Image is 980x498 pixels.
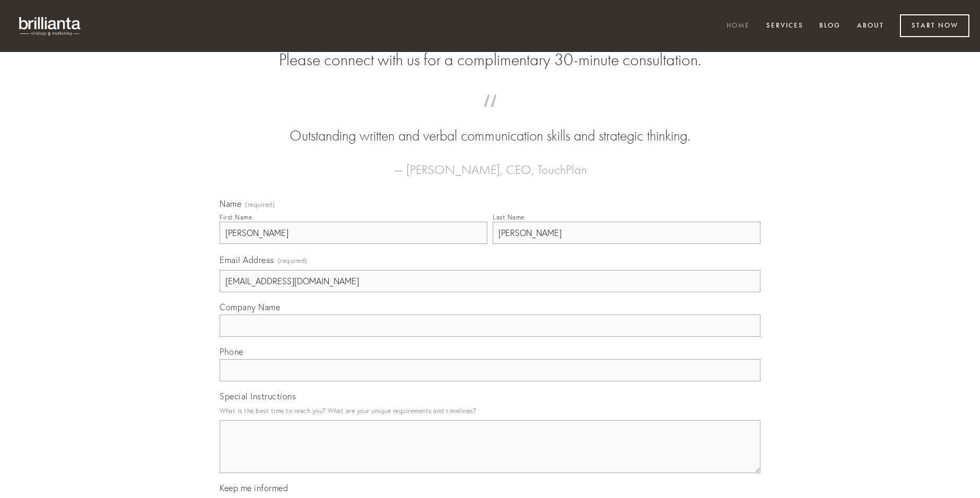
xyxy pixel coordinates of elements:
[850,18,891,35] a: About
[220,346,243,357] span: Phone
[220,302,280,312] span: Company Name
[237,105,743,146] blockquote: Outstanding written and verbal communication skills and strategic thinking.
[11,11,90,41] img: brillianta - research, strategy, marketing
[220,404,760,418] p: What is the best time to reach you? What are your unique requirements and timelines?
[220,198,241,209] span: Name
[220,50,760,70] h2: Please connect with us for a complimentary 30-minute consultation.
[720,18,757,35] a: Home
[237,105,743,126] span: “
[220,213,252,221] div: First Name
[220,391,296,401] span: Special Instructions
[237,146,743,180] figcaption: — [PERSON_NAME], CEO, TouchPlan
[812,18,847,35] a: Blog
[759,18,810,35] a: Services
[245,202,275,208] span: (required)
[220,255,274,265] span: Email Address
[278,254,308,268] span: (required)
[493,213,524,221] div: Last Name
[220,483,288,493] span: Keep me informed
[900,14,969,37] a: Start Now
